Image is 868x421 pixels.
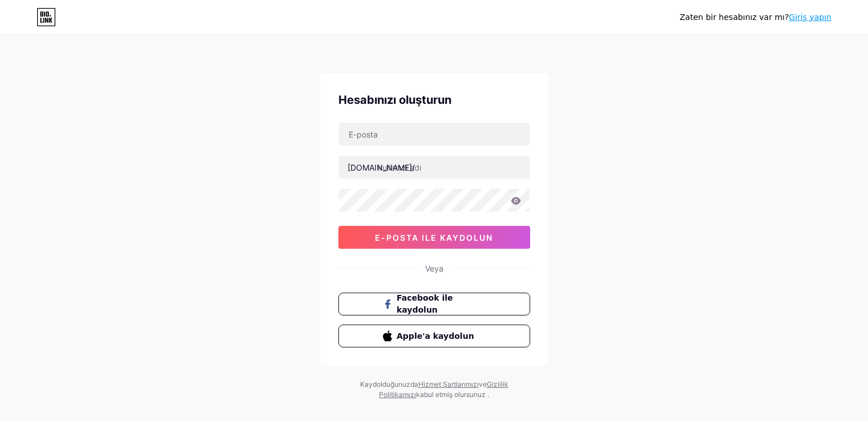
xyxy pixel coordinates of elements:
[425,264,443,273] font: Veya
[397,293,453,314] font: Facebook ile kaydolun
[338,325,530,347] button: Apple'a kaydolun
[375,233,493,242] font: e-posta ile kaydolun
[360,380,418,388] font: Kaydolduğunuzda
[339,156,530,179] input: kullanıcı adı
[416,390,489,399] font: kabul etmiş olursunuz .
[348,163,415,172] font: [DOMAIN_NAME]/
[789,13,831,22] a: Giriş yapın
[338,93,451,107] font: Hesabınızı oluşturun
[680,13,789,22] font: Zaten bir hesabınız var mı?
[338,293,530,315] button: Facebook ile kaydolun
[338,226,530,249] button: e-posta ile kaydolun
[418,380,479,388] a: Hizmet Şartlarımızı
[397,331,474,341] font: Apple'a kaydolun
[479,380,487,388] font: ve
[339,123,530,145] input: E-posta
